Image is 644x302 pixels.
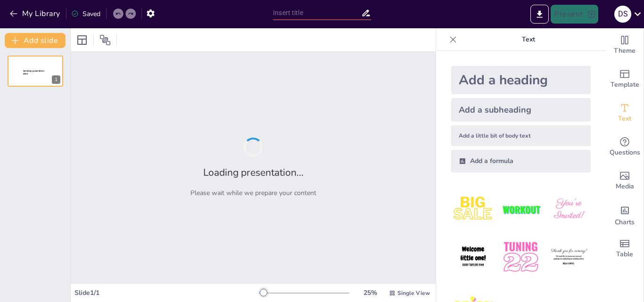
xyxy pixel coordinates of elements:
span: Template [611,80,639,90]
div: Add ready made slides [606,62,644,96]
button: D S [614,5,631,24]
span: Table [616,249,633,260]
p: Please wait while we prepare your content [190,188,316,197]
input: Insert title [273,6,361,20]
div: Add a table [606,232,644,266]
div: Get real-time input from your audience [606,130,644,164]
img: 2.jpeg [499,188,543,231]
div: Add images, graphics, shapes or video [606,164,644,198]
div: Add a subheading [451,98,591,122]
div: Layout [74,33,90,48]
div: Change the overall theme [606,28,644,62]
span: Media [616,181,634,192]
div: Add charts and graphs [606,198,644,232]
div: 25 % [359,288,381,297]
span: Position [99,34,111,46]
button: Export to PowerPoint [530,5,549,24]
img: 5.jpeg [499,235,543,279]
div: 1 [8,56,63,87]
p: Text [461,28,596,51]
div: 1 [52,75,60,84]
img: 3.jpeg [547,188,591,231]
div: Add a little bit of body text [451,125,591,146]
span: Single View [397,289,430,297]
span: Questions [610,147,640,158]
span: Sendsteps presentation editor [23,70,44,75]
div: Slide 1 / 1 [74,288,259,297]
button: Present [551,5,598,24]
h2: Loading presentation... [203,166,304,179]
img: 1.jpeg [451,188,495,231]
span: Theme [614,46,636,56]
img: 4.jpeg [451,235,495,279]
div: Add a formula [451,150,591,172]
div: D S [614,6,631,23]
img: 6.jpeg [547,235,591,279]
button: Add slide [5,33,66,48]
div: Add a heading [451,66,591,94]
button: My Library [7,6,64,21]
span: Charts [615,217,635,228]
div: Saved [71,9,100,18]
div: Add text boxes [606,96,644,130]
span: Text [618,114,631,124]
